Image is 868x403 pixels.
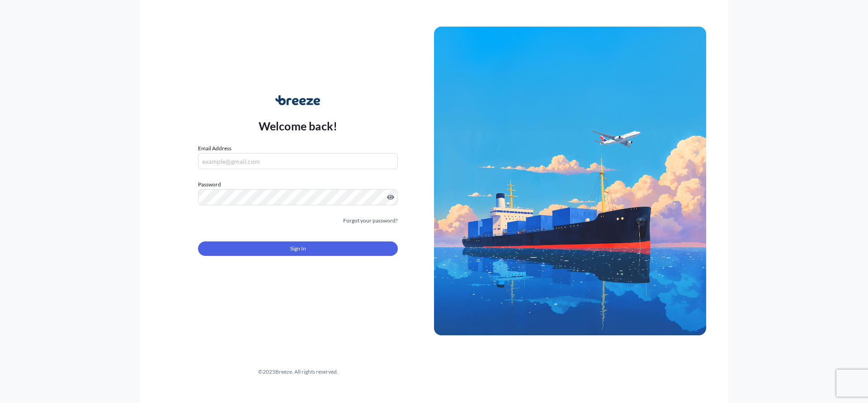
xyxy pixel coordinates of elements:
[434,27,706,335] img: Ship illustration
[162,367,434,376] div: © 2025 Breeze. All rights reserved.
[343,216,398,225] a: Forgot your password?
[198,153,398,169] input: example@gmail.com
[198,180,398,189] label: Password
[198,241,398,256] button: Sign In
[259,119,338,133] p: Welcome back!
[290,244,306,253] span: Sign In
[198,144,231,153] label: Email Address
[387,194,394,201] button: Show password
